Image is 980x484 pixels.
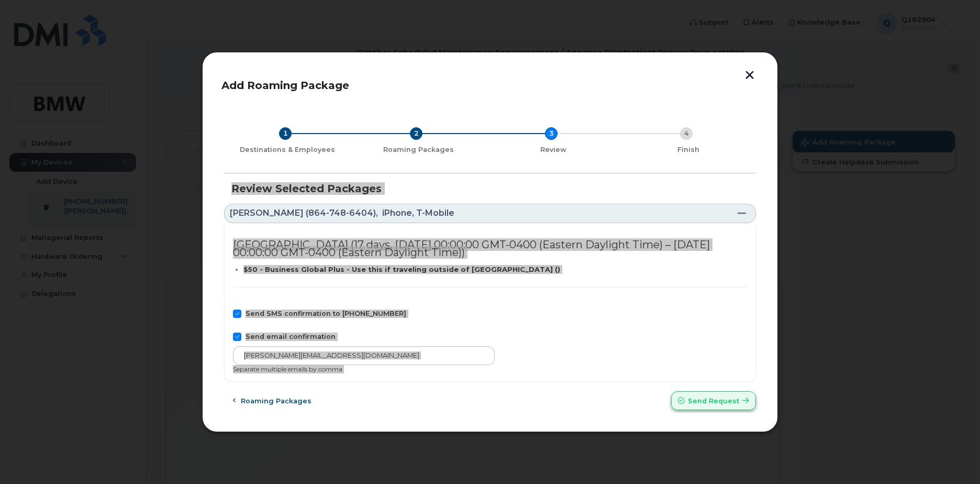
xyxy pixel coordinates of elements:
[688,396,739,406] span: Send request
[224,223,756,382] div: [PERSON_NAME] (864-748-6404),iPhone, T-Mobile
[233,365,747,373] div: Separate multiple emails by comma
[224,391,320,410] button: Roaming packages
[625,146,752,154] div: Finish
[230,209,378,217] span: [PERSON_NAME] (864-748-6404),
[231,183,749,194] h3: Review Selected Packages
[233,346,495,365] input: Type confirmation email
[243,265,560,273] b: $50 - Business Global Plus - Use this if traveling outside of [GEOGRAPHIC_DATA] ()
[220,333,226,338] input: Send email confirmation
[224,204,756,223] a: [PERSON_NAME] (864-748-6404),iPhone, T-Mobile
[279,127,292,140] div: 1
[680,127,693,140] div: 4
[246,310,406,317] span: Send SMS confirmation to [PHONE_NUMBER]
[241,396,311,406] span: Roaming packages
[355,146,482,154] div: Roaming Packages
[410,127,422,140] div: 2
[934,438,972,476] iframe: Messenger Launcher
[220,310,226,315] input: Send SMS confirmation to [PHONE_NUMBER]
[228,146,347,154] div: Destinations & Employees
[671,391,756,410] button: Send request
[233,241,747,257] div: [GEOGRAPHIC_DATA] (17 days, [DATE] 00:00:00 GMT-0400 (Eastern Daylight Time) – [DATE] 00:00:00 GM...
[382,209,454,217] span: iPhone, T-Mobile
[246,333,336,340] span: Send email confirmation
[221,79,349,92] span: Add Roaming Package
